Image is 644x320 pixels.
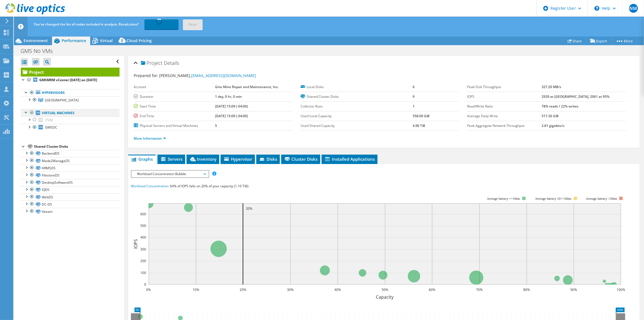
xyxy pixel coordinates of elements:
[21,186,120,193] a: IQDS
[284,156,317,162] span: Cluster Disks
[382,287,388,292] text: 50%
[21,193,120,201] a: WebDS
[413,85,415,89] b: 6
[18,48,61,54] h1: GMS No VMs
[140,258,146,263] text: 200
[140,247,146,252] text: 300
[24,38,48,43] span: Environment
[542,114,558,118] b: 517.36 GiB
[301,84,413,90] label: Local Disks
[45,98,79,103] span: [GEOGRAPHIC_DATA]
[189,156,216,162] span: Inventory
[413,94,415,99] b: 9
[21,96,120,104] a: Oakland
[134,84,215,90] label: Account
[21,171,120,179] a: FilestoreDS
[542,104,578,109] b: 78% reads / 22% writes
[134,123,215,129] label: Physical Servers and Virtual Machines
[467,84,542,90] label: Peak Disk Throughput
[542,94,609,99] b: 2929 at [GEOGRAPHIC_DATA], 2061 at 95%
[215,85,279,89] b: Gms Mine Repair and Maintenance, Inc.
[140,270,146,275] text: 100
[170,184,249,188] span: 64% of IOPS falls on 20% of your capacity (1.10 TiB)
[140,212,146,216] text: 600
[287,287,294,292] text: 30%
[131,184,169,188] span: Workload Concentration:
[134,94,215,99] label: Duration
[45,118,53,122] span: ITVM
[467,113,542,119] label: Average Daily Write
[586,197,617,201] text: Average latency >20ms
[144,19,179,29] a: Recalculating...
[160,156,182,162] span: Servers
[134,104,215,109] label: Start Time
[523,287,530,292] text: 80%
[21,68,120,76] a: Project
[215,114,248,118] b: [DATE] 15:09 (-04:00)
[21,116,120,124] a: ITVM
[134,171,205,177] span: Workload Concentration Bubble
[413,104,415,109] b: 1
[301,123,413,129] label: Used Shared Capacity
[334,287,341,292] text: 40%
[159,73,256,78] span: [PERSON_NAME],
[563,37,586,45] a: Share
[413,123,425,128] b: 4.96 TiB
[223,156,252,162] span: Hypervisor
[140,235,146,240] text: 400
[191,73,256,78] a: [EMAIL_ADDRESS][DOMAIN_NAME]
[476,287,483,292] text: 70%
[100,38,113,43] span: Virtual
[21,76,120,84] a: GMSMRM vCenter [DATE] on [DATE]
[535,197,572,201] tspan: Average latency 10<=20ms
[21,157,120,164] a: Made2ManageDS
[617,287,625,292] text: 100%
[542,85,561,89] b: 327.20 MB/s
[429,287,435,292] text: 60%
[193,287,199,292] text: 10%
[134,136,166,141] a: More Information
[594,6,599,11] svg: \n
[21,208,120,215] a: Veeam
[215,104,248,109] b: [DATE] 15:09 (-04:00)
[134,73,158,78] label: Prepared for:
[376,294,394,300] text: Capacity
[45,125,57,130] span: GMSDC
[141,60,162,66] span: Project
[131,156,153,162] span: Graphs
[301,94,413,99] label: Shared Cluster Disks
[467,104,542,109] label: Read/Write Ratio
[133,239,139,249] text: IOPS
[542,123,565,128] b: 2.81 gigabits/s
[259,156,277,162] span: Disks
[62,38,86,43] span: Performance
[467,123,542,129] label: Peak Aggregate Network Throughput
[301,104,413,109] label: Collector Runs
[21,164,120,171] a: HRMSDS
[21,124,120,131] a: GMSDC
[39,78,97,82] b: GMSMRM vCenter [DATE] on [DATE]
[467,94,542,99] label: IOPS
[21,89,120,96] a: Hypervisors
[215,94,242,99] b: 1 day, 0 hr, 0 min
[246,206,252,211] text: 20%
[146,287,151,292] text: 0%
[215,123,217,128] b: 5
[324,156,375,162] span: Installed Applications
[629,4,638,13] span: NM
[611,37,637,45] a: More
[144,282,146,287] text: 0
[34,22,139,27] span: You've changed the list of nodes included in analysis. Recalculate?
[240,287,246,292] text: 20%
[21,109,120,116] a: Virtual Machines
[586,37,612,45] a: Export
[570,287,577,292] text: 90%
[21,201,120,208] a: DC-DS
[134,113,215,119] label: End Time
[21,150,120,157] a: BackendDS
[413,114,430,118] b: 558.00 GiB
[34,143,120,150] div: Shared Cluster Disks
[164,60,179,66] span: Details
[21,179,120,186] a: DesktopSoftwareDS
[140,223,146,228] text: 500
